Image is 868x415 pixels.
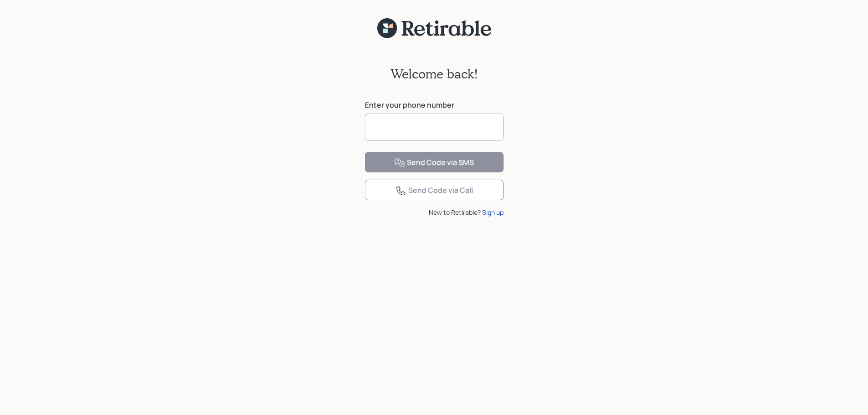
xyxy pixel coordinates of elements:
button: Send Code via Call [365,180,504,200]
h2: Welcome back! [390,66,478,82]
div: Send Code via Call [395,185,473,196]
div: New to Retirable? [365,207,504,217]
div: Send Code via SMS [394,157,474,168]
div: Sign up [482,207,504,217]
label: Enter your phone number [365,100,504,110]
button: Send Code via SMS [365,152,504,172]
